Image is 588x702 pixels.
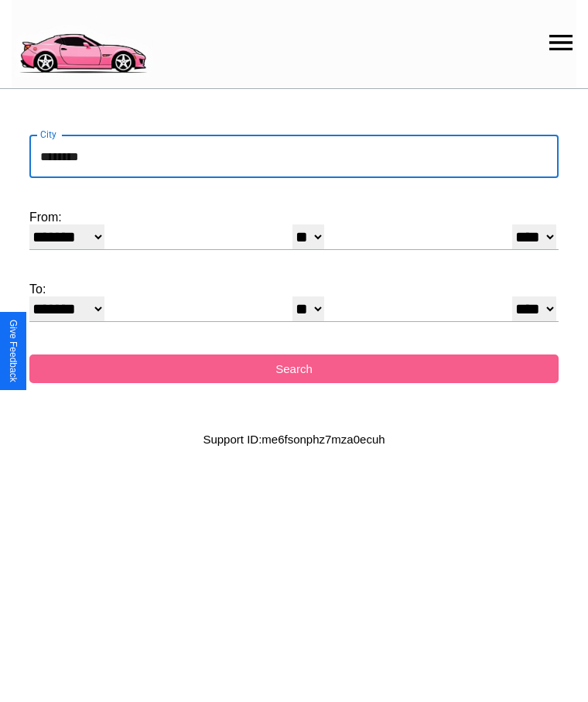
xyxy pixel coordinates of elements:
label: From: [29,211,559,224]
p: Support ID: me6fsonphz7mza0ecuh [203,429,385,450]
button: Search [29,354,559,383]
img: logo [12,8,153,77]
label: To: [29,283,559,296]
label: City [40,128,56,141]
div: Give Feedback [8,320,19,382]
